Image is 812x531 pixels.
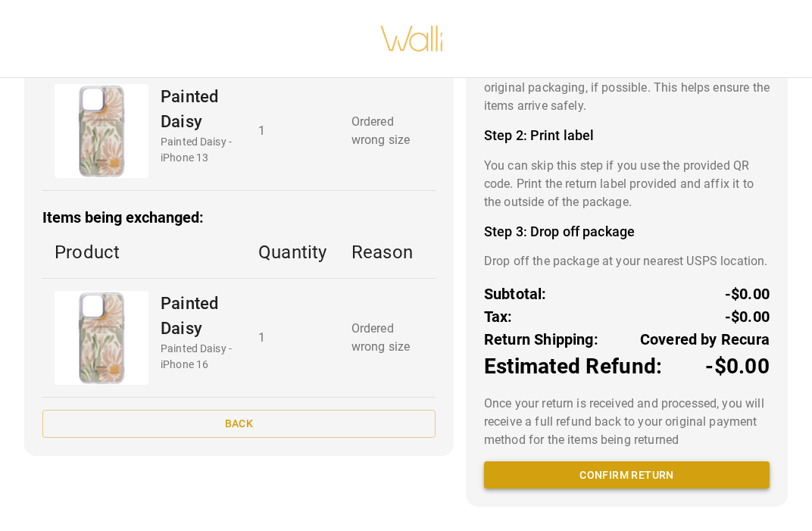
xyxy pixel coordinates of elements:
p: Tax: [484,305,513,328]
p: Drop off the package at your nearest USPS location. [484,252,770,270]
p: Reason [351,239,423,266]
p: Estimated Refund: [484,351,662,383]
p: Painted Daisy - iPhone 13 [161,134,234,166]
p: 1 [258,329,327,347]
p: -$0.00 [725,283,770,305]
p: -$0.00 [725,305,770,328]
p: You can skip this step if you use the provided QR code. Print the return label provided and affix... [484,157,770,211]
p: Carefully package the items you are returning in the original packaging, if possible. This helps ... [484,61,770,115]
h4: Step 3: Drop off package [484,223,770,240]
h4: Step 2: Print label [484,127,770,144]
p: Ordered wrong size [351,320,423,356]
p: Once your return is received and processed, you will receive a full refund back to your original ... [484,395,770,449]
button: Back [42,410,436,438]
button: Confirm return [484,461,770,489]
p: Ordered wrong size [351,113,423,149]
h3: Items being exchanged: [42,209,436,226]
p: Return Shipping: [484,328,598,351]
p: Painted Daisy - iPhone 16 [161,341,234,373]
p: Quantity [258,239,327,266]
p: Subtotal: [484,283,547,305]
p: -$0.00 [705,351,770,383]
p: 1 [258,122,327,140]
p: Painted Daisy [161,84,234,134]
p: Product [55,239,234,266]
img: walli-inc.myshopify.com [379,6,445,71]
p: Covered by Recura [640,328,770,351]
p: Painted Daisy [161,291,234,341]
